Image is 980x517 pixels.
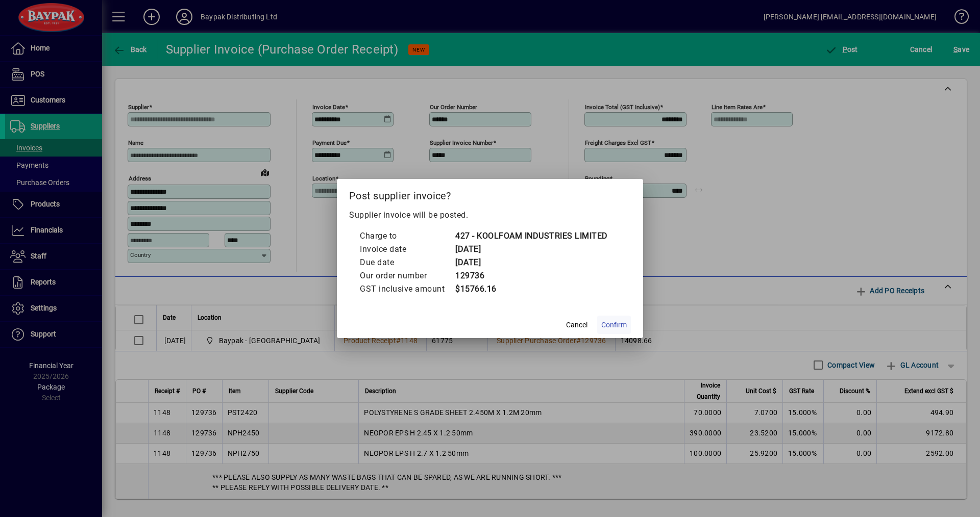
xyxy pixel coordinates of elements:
td: Our order number [359,269,455,282]
h2: Post supplier invoice? [337,179,643,209]
span: Cancel [566,320,587,330]
td: GST inclusive amount [359,282,455,296]
button: Cancel [560,316,593,334]
p: Supplier invoice will be posted. [349,209,631,221]
td: $15766.16 [455,282,608,296]
td: 427 - KOOLFOAM INDUSTRIES LIMITED [455,229,608,243]
td: Invoice date [359,243,455,256]
button: Confirm [597,316,631,334]
td: [DATE] [455,243,608,256]
span: Confirm [601,320,627,330]
td: Due date [359,256,455,269]
td: Charge to [359,229,455,243]
td: 129736 [455,269,608,282]
td: [DATE] [455,256,608,269]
